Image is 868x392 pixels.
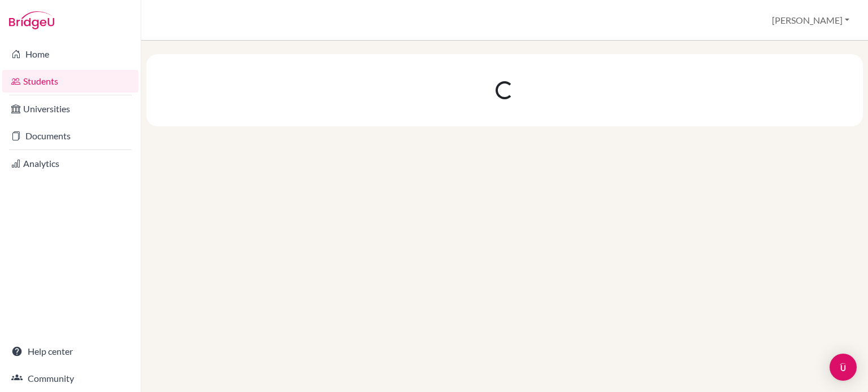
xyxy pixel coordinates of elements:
[2,152,138,175] a: Analytics
[2,125,138,147] a: Documents
[830,354,857,381] div: Open Intercom Messenger
[2,43,138,65] a: Home
[2,70,138,93] a: Students
[2,367,138,390] a: Community
[2,340,138,363] a: Help center
[767,10,854,31] button: [PERSON_NAME]
[2,98,138,120] a: Universities
[9,11,54,29] img: Bridge-U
